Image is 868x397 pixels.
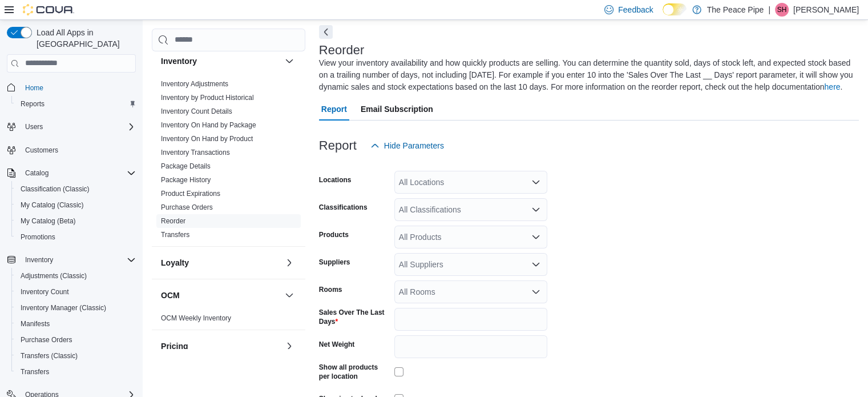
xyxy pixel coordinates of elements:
h3: Inventory [161,55,197,67]
div: Inventory [152,77,305,246]
button: Open list of options [531,178,540,187]
a: Adjustments (Classic) [16,269,91,283]
span: Inventory [25,255,53,264]
a: Inventory Count Details [161,107,232,115]
button: Classification (Classic) [11,181,140,197]
span: Inventory Transactions [161,148,230,157]
a: Purchase Orders [161,203,213,211]
span: Transfers [16,365,136,379]
a: Inventory On Hand by Product [161,135,253,143]
span: Inventory Count [21,287,69,296]
span: Inventory Manager (Classic) [21,303,106,312]
span: Catalog [25,169,49,178]
span: Reports [16,97,136,111]
span: Transfers [161,230,189,239]
button: OCM [161,290,280,301]
a: Package Details [161,162,211,170]
label: Show all products per location [319,363,390,381]
a: Promotions [16,230,60,244]
span: Customers [25,146,58,155]
a: Inventory Transactions [161,149,230,157]
span: Transfers (Classic) [16,349,136,363]
a: My Catalog (Classic) [16,198,88,212]
p: The Peace Pipe [707,3,764,17]
span: Home [21,81,136,95]
button: Purchase Orders [11,332,140,348]
label: Suppliers [319,258,350,267]
h3: Pricing [161,340,188,352]
label: Net Weight [319,340,354,349]
h3: Report [319,139,357,153]
input: Dark Mode [663,3,687,15]
span: Package Details [161,162,211,171]
button: Adjustments (Classic) [11,268,140,284]
button: Loyalty [161,257,280,268]
button: Inventory [2,252,140,268]
div: OCM [152,311,305,330]
button: Pricing [161,340,280,352]
a: Product Expirations [161,190,220,198]
span: My Catalog (Classic) [16,198,136,212]
button: Reports [11,96,140,112]
a: Reports [16,97,49,111]
span: Email Subscription [361,98,433,121]
span: Transfers [21,367,49,376]
a: Transfers (Classic) [16,349,82,363]
span: Purchase Orders [21,335,72,344]
a: OCM Weekly Inventory [161,314,231,322]
a: Customers [21,143,63,157]
button: Users [21,120,47,134]
span: Reorder [161,216,185,226]
button: Loyalty [282,256,296,270]
label: Rooms [319,285,342,294]
span: Product Expirations [161,189,220,198]
button: Transfers [11,364,140,380]
label: Products [319,230,349,239]
span: Manifests [16,317,136,331]
span: My Catalog (Beta) [16,214,136,228]
button: Open list of options [531,260,540,269]
span: Inventory Count [16,285,136,299]
a: Inventory Manager (Classic) [16,301,111,315]
a: Inventory Adjustments [161,80,228,88]
span: Users [25,122,43,131]
a: Package History [161,176,211,184]
button: Inventory [161,55,280,67]
button: My Catalog (Classic) [11,197,140,213]
button: Inventory [282,54,296,68]
button: Open list of options [531,287,540,296]
button: Inventory Count [11,284,140,300]
span: Purchase Orders [16,333,136,347]
h3: Reorder [319,43,364,57]
button: My Catalog (Beta) [11,213,140,229]
button: Catalog [21,166,53,180]
span: Classification (Classic) [21,185,90,194]
span: Feedback [618,4,653,15]
button: Transfers (Classic) [11,348,140,364]
button: Customers [2,142,140,158]
span: Inventory On Hand by Product [161,134,253,143]
span: Inventory On Hand by Package [161,121,256,130]
img: Cova [23,4,74,15]
a: here [824,82,840,91]
label: Sales Over The Last Days [319,308,390,326]
span: Promotions [21,232,55,242]
p: [PERSON_NAME] [793,3,859,17]
span: Report [321,98,347,121]
span: SH [777,3,787,17]
a: Inventory by Product Historical [161,94,254,102]
button: OCM [282,288,296,302]
button: Users [2,119,140,135]
button: Open list of options [531,205,540,214]
label: Classifications [319,203,368,212]
span: OCM Weekly Inventory [161,314,231,323]
button: Inventory Manager (Classic) [11,300,140,316]
span: Customers [21,143,136,157]
a: My Catalog (Beta) [16,214,80,228]
a: Classification (Classic) [16,182,94,196]
button: Open list of options [531,232,540,242]
span: Inventory [21,253,136,267]
p: | [768,3,770,17]
span: Home [25,83,43,93]
div: Sarah Hatch [775,3,789,17]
